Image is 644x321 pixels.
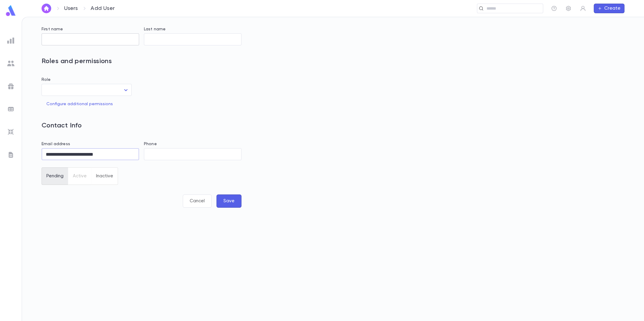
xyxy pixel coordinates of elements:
[43,6,50,11] img: home_white.a664292cf8c1dea59945f0da9f25487c.svg
[91,5,114,12] p: Add User
[42,84,132,96] div: ​
[42,98,118,110] button: Configure additional permissions
[42,77,51,82] label: Role
[183,194,212,208] button: Cancel
[594,4,624,13] button: Create
[42,117,241,134] h6: Contact Info
[7,105,14,113] img: batches_grey.339ca447c9d9533ef1741baa751efc33.svg
[7,60,14,67] img: students_grey.60c7aba0da46da39d6d829b817ac14fc.svg
[7,128,14,136] img: imports_grey.530a8a0e642e233f2baf0ef88e8c9fcb.svg
[144,142,157,146] label: Phone
[5,5,17,17] img: logo
[42,167,68,185] button: Pending
[91,167,118,185] button: Inactive
[42,142,70,146] label: Email address
[144,27,166,32] label: Last name
[7,151,14,158] img: letters_grey.7941b92b52307dd3b8a917253454ce1c.svg
[42,27,63,32] label: First name
[7,37,14,44] img: reports_grey.c525e4749d1bce6a11f5fe2a8de1b229.svg
[7,83,14,90] img: campaigns_grey.99e729a5f7ee94e3726e6486bddda8f1.svg
[64,5,78,12] a: Users
[42,53,241,70] h6: Roles and permissions
[216,194,241,208] button: Save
